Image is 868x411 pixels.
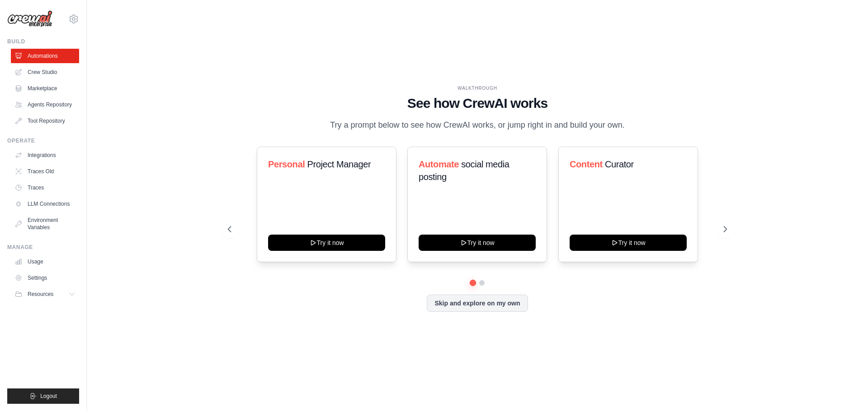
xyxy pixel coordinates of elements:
[228,85,727,92] div: WALKTHROUGH
[7,388,79,404] button: Logout
[11,114,79,128] a: Tool Repository
[605,159,634,169] span: Curator
[40,393,57,400] span: Logout
[419,235,536,251] button: Try it now
[11,197,79,211] a: LLM Connections
[11,213,79,235] a: Environment Variables
[11,180,79,195] a: Traces
[307,159,371,169] span: Project Manager
[228,95,727,111] h1: See how CrewAI works
[11,81,79,96] a: Marketplace
[7,137,79,144] div: Operate
[325,119,629,132] p: Try a prompt below to see how CrewAI works, or jump right in and build your own.
[7,10,52,28] img: Logo
[11,49,79,63] a: Automations
[427,295,528,312] button: Skip and explore on my own
[268,235,385,251] button: Try it now
[11,97,79,112] a: Agents Repository
[268,159,305,169] span: Personal
[7,38,79,45] div: Build
[11,287,79,301] button: Resources
[11,148,79,162] a: Integrations
[570,235,687,251] button: Try it now
[28,291,53,298] span: Resources
[11,271,79,285] a: Settings
[11,164,79,179] a: Traces Old
[11,65,79,79] a: Crew Studio
[570,159,603,169] span: Content
[419,159,459,169] span: Automate
[419,159,509,182] span: social media posting
[11,254,79,269] a: Usage
[7,244,79,251] div: Manage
